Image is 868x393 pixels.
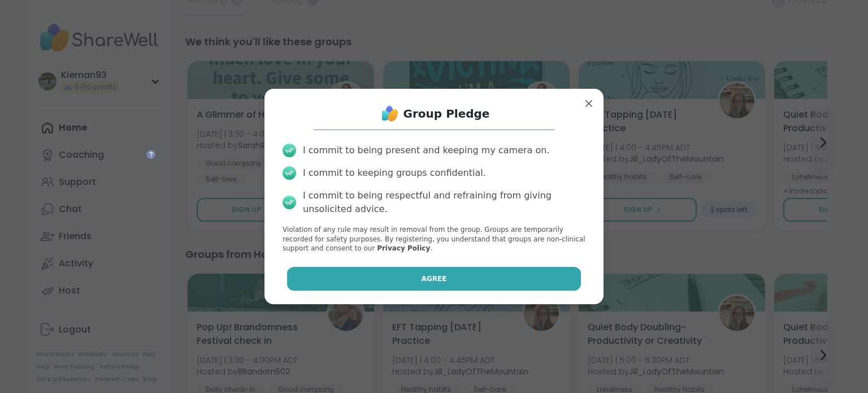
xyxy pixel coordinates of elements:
div: I commit to being present and keeping my camera on. [303,144,549,157]
p: Violation of any rule may result in removal from the group. Groups are temporarily recorded for s... [283,225,585,253]
a: Privacy Policy [377,244,430,252]
div: I commit to being respectful and refraining from giving unsolicited advice. [303,189,585,216]
iframe: Spotlight [146,150,155,159]
img: ShareWell Logo [379,102,401,125]
span: Agree [422,274,447,284]
div: I commit to keeping groups confidential. [303,166,486,180]
h1: Group Pledge [403,106,490,122]
button: Agree [287,267,581,291]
